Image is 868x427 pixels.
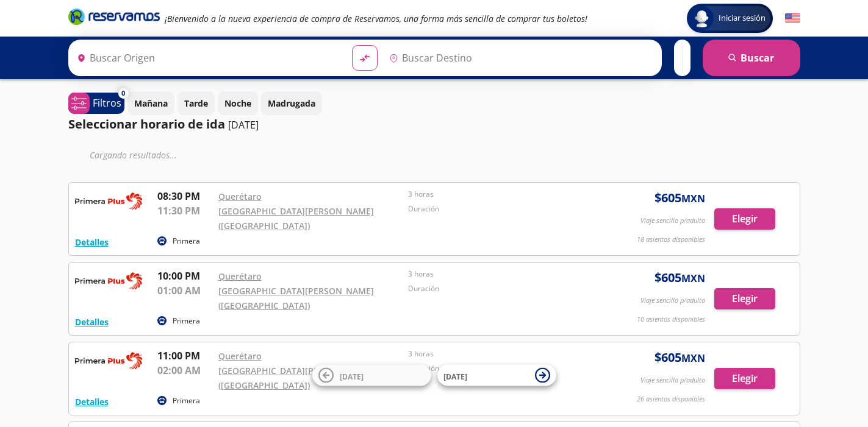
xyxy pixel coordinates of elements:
p: 3 horas [408,189,592,200]
small: MXN [681,192,705,205]
p: 01:00 AM [157,283,212,298]
img: RESERVAMOS [75,348,142,373]
img: RESERVAMOS [75,189,142,213]
a: [GEOGRAPHIC_DATA][PERSON_NAME] ([GEOGRAPHIC_DATA]) [218,205,374,231]
p: Seleccionar horario de ida [68,115,225,133]
span: 0 [121,88,125,99]
button: Buscar [703,40,800,76]
em: Cargando resultados ... [90,149,177,161]
p: Viaje sencillo p/adulto [640,295,705,306]
input: Buscar Origen [72,43,343,73]
button: Tarde [178,91,215,115]
small: MXN [681,272,705,285]
a: Querétaro [218,350,262,362]
p: Filtros [93,96,121,110]
button: 0Filtros [68,93,124,114]
p: Viaje sencillo p/adulto [640,375,705,386]
button: [DATE] [437,365,556,386]
a: [GEOGRAPHIC_DATA][PERSON_NAME] ([GEOGRAPHIC_DATA]) [218,365,374,391]
p: Viaje sencillo p/adulto [640,216,705,226]
p: Mañana [134,97,168,110]
i: Brand Logo [68,7,160,26]
span: Iniciar sesión [714,12,770,24]
small: MXN [681,351,705,365]
button: Madrugada [261,91,322,115]
button: Noche [218,91,258,115]
button: English [785,11,800,26]
p: Noche [224,97,251,110]
button: Mañana [127,91,174,115]
p: [DATE] [228,118,259,132]
p: 3 horas [408,269,592,280]
button: Elegir [714,368,775,389]
button: Elegir [714,288,775,309]
button: Detalles [75,395,109,408]
p: 26 asientos disponibles [637,394,705,404]
span: $ 605 [655,348,705,367]
p: 11:30 PM [157,203,212,218]
em: ¡Bienvenido a la nueva experiencia de compra de Reservamos, una forma más sencilla de comprar tus... [165,13,587,24]
button: Elegir [714,208,775,230]
img: RESERVAMOS [75,269,142,293]
span: [DATE] [443,371,467,381]
p: 02:00 AM [157,363,212,378]
p: 10:00 PM [157,269,212,283]
p: Primera [173,236,200,247]
button: Detalles [75,236,109,249]
p: Duración [408,363,592,374]
a: [GEOGRAPHIC_DATA][PERSON_NAME] ([GEOGRAPHIC_DATA]) [218,285,374,311]
p: Duración [408,283,592,294]
p: 08:30 PM [157,189,212,203]
p: 3 horas [408,348,592,359]
p: Duración [408,203,592,214]
a: Querétaro [218,270,262,282]
span: $ 605 [655,269,705,287]
input: Buscar Destino [384,43,655,73]
p: Primera [173,395,200,406]
p: Primera [173,316,200,326]
p: 10 asientos disponibles [637,314,705,325]
p: 11:00 PM [157,348,212,363]
button: Detalles [75,316,109,328]
button: [DATE] [312,365,431,386]
span: [DATE] [340,371,364,381]
p: Tarde [184,97,208,110]
a: Querétaro [218,191,262,202]
a: Brand Logo [68,7,160,29]
p: Madrugada [268,97,315,110]
p: 18 asientos disponibles [637,235,705,245]
span: $ 605 [655,189,705,207]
